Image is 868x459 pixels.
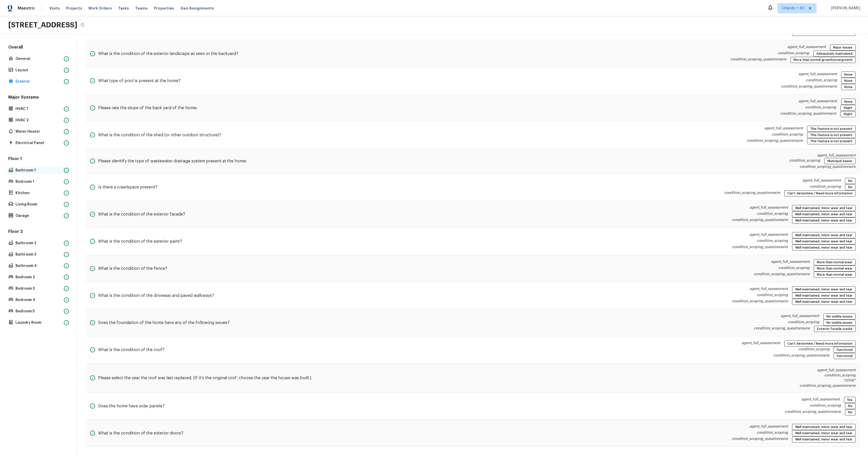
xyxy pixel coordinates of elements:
[732,217,788,224] p: condition_scoping_questionnaire
[800,368,856,373] p: agent_full_assessment
[806,78,837,84] p: condition_scoping
[764,126,803,132] p: agent_full_assessment
[749,232,788,238] p: agent_full_assessment
[800,383,856,388] p: condition_scoping_questionnaire
[846,185,854,190] span: No
[815,266,854,271] span: More than normal wear
[98,211,185,217] h5: What is the condition of the exterior facade?
[793,233,854,238] span: Well maintained, minor wear and tear
[793,205,854,211] span: Well maintained, minor wear and tear
[16,241,62,246] p: Bathroom 2
[16,275,62,280] p: Bedroom 2
[747,138,803,144] p: condition_scoping_questionnaire
[793,212,854,217] span: Well maintained, minor wear and tear
[826,159,854,164] span: Municipal Sewer
[16,320,62,325] p: Laundry Room
[98,403,165,409] h5: Does the home have solar panels?
[180,6,214,11] span: Geo Assignments
[98,184,158,190] h5: Is there a crawlspace present?
[835,353,854,359] span: Functional
[789,158,820,164] p: condition_scoping
[7,94,70,101] h5: Major Systems
[757,430,788,436] p: condition_scoping
[846,178,854,184] span: No
[98,430,183,436] h5: What is the condition of the exterior doors?
[785,409,841,415] p: condition_scoping_questionnaire
[846,403,854,409] span: No
[16,297,62,303] p: Bedroom 4
[732,436,788,442] p: condition_scoping_questionnaire
[786,191,854,196] span: Can't determine / Need more information
[793,431,854,436] span: Well maintained, minor wear and tear
[810,403,841,409] p: condition_scoping
[800,378,856,383] p: “ 2006 “
[793,424,854,430] span: Well maintained, minor wear and tear
[135,6,148,11] span: Teams
[793,437,854,442] span: Well maintained, minor wear and tear
[799,72,837,78] p: agent_full_assessment
[730,57,786,63] p: condition_scoping_questionnaire
[16,79,62,84] p: Exterior
[98,266,167,271] h5: What is the condition of the fence?
[7,229,70,235] h5: Floor 2
[16,309,62,314] p: Bedroom 5
[842,72,854,77] span: None
[16,286,62,291] p: Bedroom 3
[16,56,62,61] p: General
[154,6,174,11] span: Properties
[842,99,854,104] span: None
[793,293,854,298] span: Well maintained, minor wear and tear
[773,353,830,359] p: condition_scoping_questionnaire
[98,132,221,138] h5: What is the condition of the shed (or other outdoor structure)?
[749,286,788,292] p: agent_full_assessment
[786,341,854,346] span: Can't determine / Need more information
[98,78,181,84] h5: What type of pool is present at the home?
[742,341,780,347] p: agent_full_assessment
[16,202,62,207] p: Living Room
[771,259,810,265] p: agent_full_assessment
[798,347,830,353] p: condition_scoping
[118,6,129,10] span: Tasks
[98,320,230,326] h5: Does the foundation of the home have any of the following issues?
[793,287,854,292] span: Well maintained, minor wear and tear
[16,263,62,268] p: Bathroom 4
[66,6,82,11] span: Projects
[778,265,810,272] p: condition_scoping
[782,6,805,11] span: Orlando + 60
[98,375,311,381] h5: Please select the year the roof was last replaced. (If it’s the original roof, choose the year th...
[98,158,247,164] h5: Please identify the type of wastewater drainage system present at the home:
[788,320,819,326] p: condition_scoping
[802,178,841,184] p: agent_full_assessment
[815,272,854,277] span: More than normal wear
[8,20,77,30] h2: [STREET_ADDRESS]
[842,78,854,83] span: None
[808,126,854,131] span: This feature is not present
[98,293,214,298] h5: What is the condition of the driveway and paved walkways?
[825,320,854,325] span: No visible issues
[98,347,165,353] h5: What is the condition of the roof?
[732,244,788,251] p: condition_scoping_questionnaire
[757,211,788,217] p: condition_scoping
[16,213,62,218] p: Garage
[789,164,856,169] p: condition_scoping_questionnaire
[789,153,856,158] p: agent_full_assessment
[778,51,809,57] p: condition_scoping
[793,239,854,244] span: Well maintained, minor wear and tear
[781,313,819,320] p: agent_full_assessment
[98,239,182,244] h5: What is the condition of the exterior paint?
[842,105,854,110] span: Slight
[16,168,62,173] p: Bathroom 1
[757,238,788,244] p: condition_scoping
[16,68,62,73] p: Layout
[829,6,860,11] span: [PERSON_NAME]
[732,299,788,305] p: condition_scoping_questionnaire
[16,179,62,184] p: Bedroom 1
[16,191,62,196] p: Kitchen
[793,299,854,304] span: Well maintained, minor wear and tear
[781,84,837,90] p: condition_scoping_questionnaire
[801,397,840,403] p: agent_full_assessment
[98,51,238,57] h5: What is the condition of the exterior landscape as seen in the backyard?
[799,99,837,105] p: agent_full_assessment
[749,205,788,211] p: agent_full_assessment
[16,129,62,134] p: Water Heater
